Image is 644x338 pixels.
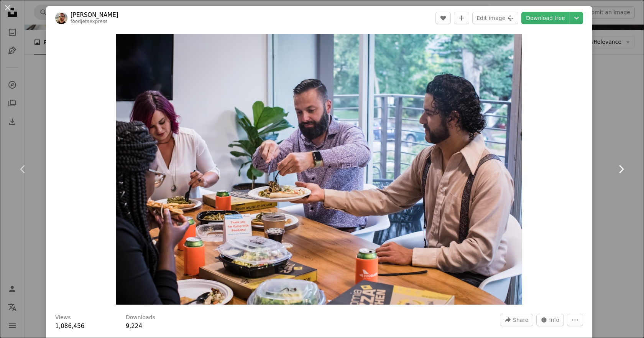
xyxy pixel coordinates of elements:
[116,34,522,305] img: man sits near woman
[435,12,451,24] button: Like
[116,34,522,305] button: Zoom in on this image
[521,12,570,24] a: Download free
[55,314,71,322] h3: Views
[536,314,564,326] button: Stats about this image
[513,314,528,326] span: Share
[55,12,67,24] img: Go to logan jeffrey's profile
[500,314,533,326] button: Share this image
[126,323,142,330] span: 9,224
[71,11,118,19] a: [PERSON_NAME]
[567,314,583,326] button: More Actions
[549,314,560,326] span: Info
[472,12,518,24] button: Edit image
[570,12,583,24] button: Choose download size
[454,12,469,24] button: Add to Collection
[71,19,107,24] a: foodjetsexpress
[126,314,155,322] h3: Downloads
[55,323,84,330] span: 1,086,456
[598,132,644,206] a: Next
